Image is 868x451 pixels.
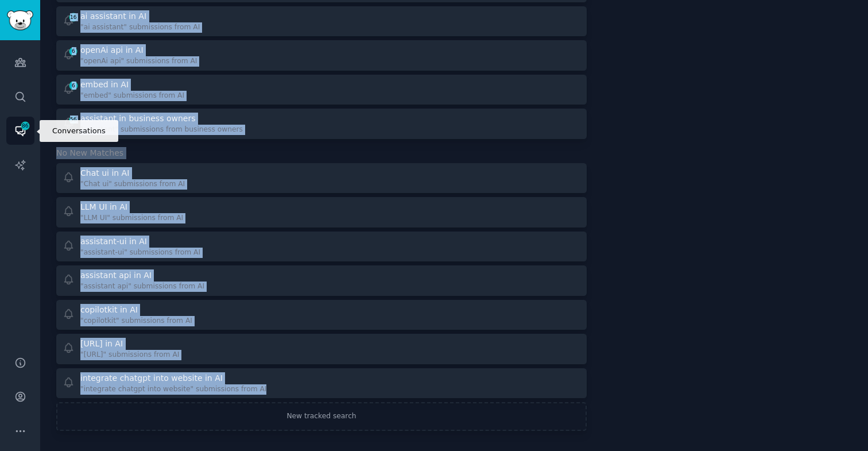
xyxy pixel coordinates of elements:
div: "assistant api" submissions from AI [80,282,204,292]
div: assistant-ui in AI [80,236,147,248]
a: 6openAi api in AI"openAi api" submissions from AI [56,40,587,71]
a: integrate chatgpt into website in AI"integrate chatgpt into website" submissions from AI [56,368,587,399]
div: copilotkit in AI [80,304,138,316]
div: "copilotkit" submissions from AI [80,316,192,326]
div: [URL] in AI [80,338,123,350]
div: integrate chatgpt into website in AI [80,372,223,384]
a: assistant api in AI"assistant api" submissions from AI [56,265,587,296]
img: GummySearch logo [7,10,33,30]
a: 16ai assistant in AI"ai assistant" submissions from AI [56,6,587,37]
a: [URL] in AI"[URL]" submissions from AI [56,334,587,364]
div: "assistant" submissions from business owners [80,125,243,135]
a: assistant-ui in AI"assistant-ui" submissions from AI [56,232,587,262]
div: "embed" submissions from AI [80,91,184,101]
span: 6 [68,47,79,55]
div: assistant in business owners [80,113,195,125]
div: "integrate chatgpt into website" submissions from AI [80,384,266,395]
div: embed in AI [80,79,129,91]
span: 16 [68,13,79,21]
span: 86 [20,122,30,130]
a: 6embed in AI"embed" submissions from AI [56,75,587,105]
span: 56 [68,115,79,124]
div: "LLM UI" submissions from AI [80,213,183,223]
a: 56assistant in business owners"assistant" submissions from business owners [56,109,587,139]
a: Chat ui in AI"Chat ui" submissions from AI [56,163,587,194]
div: "Chat ui" submissions from AI [80,179,185,190]
div: "ai assistant" submissions from AI [80,22,200,33]
div: assistant api in AI [80,269,152,282]
a: 86 [6,117,34,145]
a: LLM UI in AI"LLM UI" submissions from AI [56,197,587,228]
a: New tracked search [56,402,587,431]
div: Chat ui in AI [80,167,129,179]
div: "openAi api" submissions from AI [80,56,197,67]
a: copilotkit in AI"copilotkit" submissions from AI [56,300,587,330]
div: openAi api in AI [80,44,144,56]
span: 6 [68,82,79,90]
div: LLM UI in AI [80,201,127,213]
div: "[URL]" submissions from AI [80,350,179,360]
div: "assistant-ui" submissions from AI [80,248,200,258]
div: ai assistant in AI [80,10,146,22]
span: No New Matches [56,147,123,159]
